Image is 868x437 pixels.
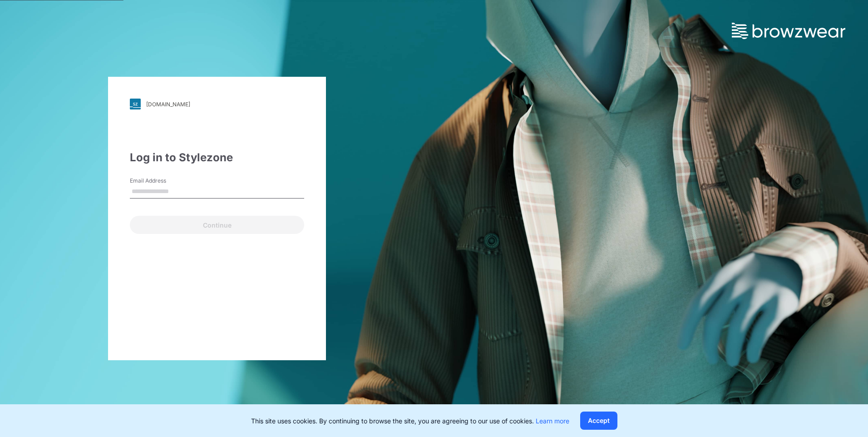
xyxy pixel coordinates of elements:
div: Log in to Stylezone [130,149,304,166]
img: browzwear-logo.73288ffb.svg [732,23,845,39]
a: [DOMAIN_NAME] [130,99,304,109]
div: [DOMAIN_NAME] [146,101,190,108]
label: Email Address [130,177,193,185]
a: Learn more [536,417,569,425]
p: This site uses cookies. By continuing to browse the site, you are agreeing to our use of cookies. [251,416,569,426]
button: Accept [580,412,617,430]
img: svg+xml;base64,PHN2ZyB3aWR0aD0iMjgiIGhlaWdodD0iMjgiIHZpZXdCb3g9IjAgMCAyOCAyOCIgZmlsbD0ibm9uZSIgeG... [130,99,141,109]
